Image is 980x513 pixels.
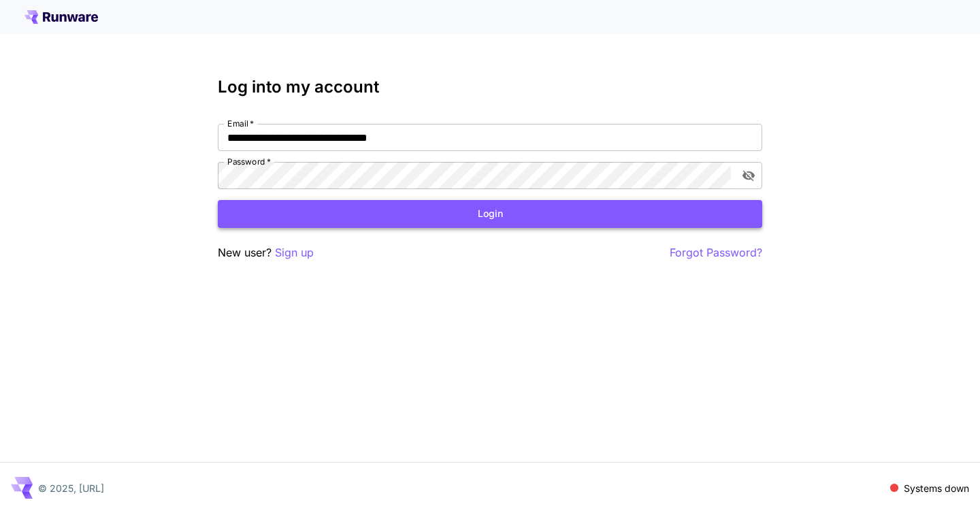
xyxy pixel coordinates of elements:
[218,244,314,261] p: New user?
[227,156,271,167] label: Password
[38,481,104,495] p: © 2025, [URL]
[227,118,254,129] label: Email
[275,244,314,261] button: Sign up
[670,244,762,261] button: Forgot Password?
[736,163,761,188] button: toggle password visibility
[904,481,969,495] p: Systems down
[218,200,762,228] button: Login
[218,78,762,97] h3: Log into my account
